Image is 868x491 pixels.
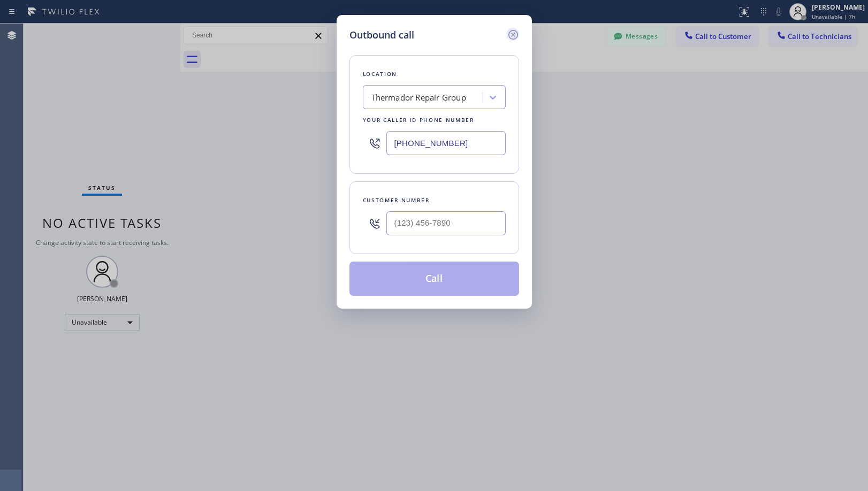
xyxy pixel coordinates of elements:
div: Location [363,68,506,80]
h5: Outbound call [349,28,414,42]
div: Thermador Repair Group [371,91,466,104]
input: (123) 456-7890 [386,211,506,235]
div: Customer number [363,195,506,206]
input: (123) 456-7890 [386,131,506,155]
div: Your caller id phone number [363,114,506,126]
button: Call [349,262,519,296]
